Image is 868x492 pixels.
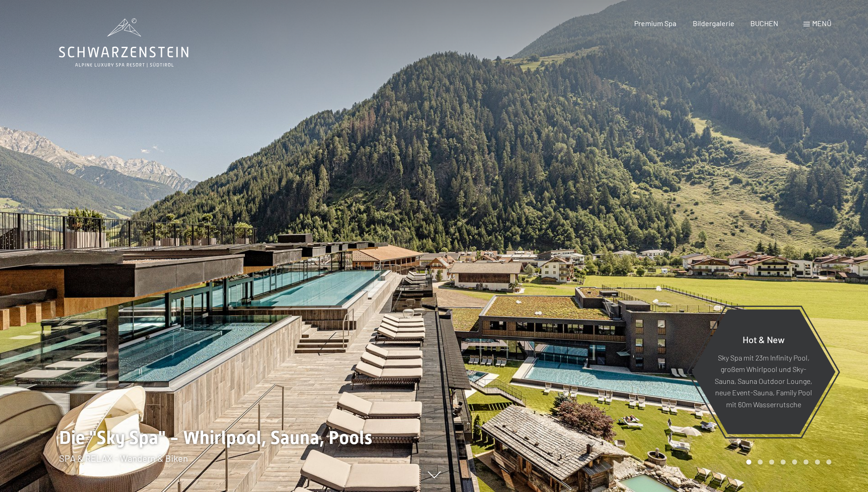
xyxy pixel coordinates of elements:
div: Carousel Pagination [743,459,831,465]
a: Premium Spa [634,19,676,27]
div: Carousel Page 3 [769,459,774,465]
div: Carousel Page 5 [792,459,797,465]
span: Hot & New [743,333,785,344]
div: Carousel Page 8 [826,459,831,465]
div: Carousel Page 7 [815,459,820,465]
span: Menü [812,19,831,27]
a: BUCHEN [750,19,778,27]
div: Carousel Page 1 (Current Slide) [746,459,751,465]
a: Hot & New Sky Spa mit 23m Infinity Pool, großem Whirlpool und Sky-Sauna, Sauna Outdoor Lounge, ne... [691,309,836,435]
div: Carousel Page 6 [803,459,809,465]
div: Carousel Page 2 [758,459,763,465]
div: Carousel Page 4 [781,459,786,465]
a: Bildergalerie [693,19,734,27]
p: Sky Spa mit 23m Infinity Pool, großem Whirlpool und Sky-Sauna, Sauna Outdoor Lounge, neue Event-S... [714,351,813,410]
